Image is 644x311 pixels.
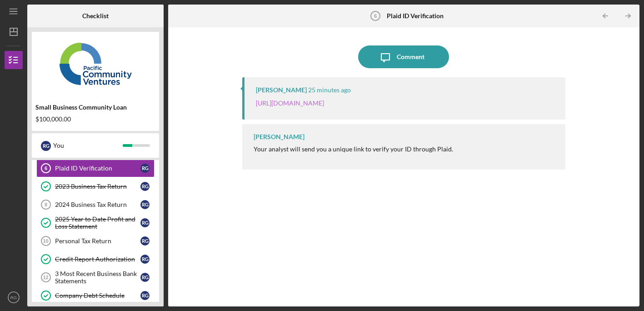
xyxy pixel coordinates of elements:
a: [URL][DOMAIN_NAME] [256,99,324,107]
button: RG [5,288,23,306]
div: Plaid ID Verification [55,165,140,172]
div: R G [140,255,150,264]
a: 6Plaid ID VerificationRG [36,159,155,177]
tspan: 12 [43,275,48,280]
b: Plaid ID Verification [387,12,444,20]
div: R G [140,291,150,300]
a: 82024 Business Tax ReturnRG [36,196,155,214]
div: You [53,138,123,153]
a: Credit Report AuthorizationRG [36,250,155,268]
a: Company Debt ScheduleRG [36,286,155,305]
div: 3 Most Recent Business Bank Statements [55,270,140,285]
tspan: 8 [45,202,47,207]
div: R G [140,200,150,209]
div: R G [140,164,150,173]
a: 123 Most Recent Business Bank StatementsRG [36,268,155,286]
a: 2023 Business Tax ReturnRG [36,177,155,196]
div: 2025 Year to Date Profit and Loss Statement [55,216,140,230]
div: Company Debt Schedule [55,292,140,299]
a: 10Personal Tax ReturnRG [36,232,155,250]
div: Your analyst will send you a unique link to verify your ID through Plaid. [254,145,453,153]
tspan: 6 [45,166,47,171]
a: 2025 Year to Date Profit and Loss StatementRG [36,214,155,232]
div: R G [140,273,150,282]
text: RG [10,295,17,300]
div: R G [41,141,51,151]
div: $100,000.00 [35,115,155,123]
tspan: 10 [43,238,48,244]
tspan: 6 [374,13,377,19]
div: [PERSON_NAME] [256,86,307,94]
div: [PERSON_NAME] [254,133,305,140]
div: R G [140,218,150,227]
b: Checklist [82,12,109,20]
div: 2024 Business Tax Return [55,201,140,208]
div: Comment [397,45,424,68]
div: Personal Tax Return [55,237,140,245]
div: 2023 Business Tax Return [55,183,140,190]
div: R G [140,236,150,246]
div: Credit Report Authorization [55,256,140,263]
div: R G [140,182,150,191]
img: Product logo [32,36,159,91]
button: Comment [358,45,449,68]
time: 2025-10-13 23:58 [308,86,351,94]
div: Small Business Community Loan [35,104,155,111]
